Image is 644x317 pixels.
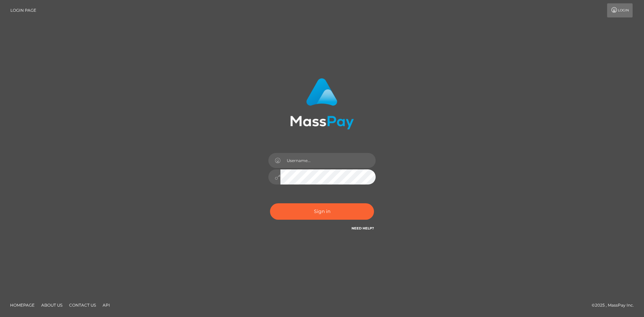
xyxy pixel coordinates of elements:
a: Homepage [7,300,37,310]
a: Need Help? [352,226,374,230]
div: © 2025 , MassPay Inc. [592,302,639,309]
a: Contact Us [66,300,99,310]
a: Login Page [10,3,36,17]
a: API [100,300,113,310]
a: Login [607,3,633,17]
button: Sign in [270,203,374,220]
input: Username... [280,153,376,168]
a: About Us [39,300,65,310]
img: MassPay Login [290,78,354,129]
